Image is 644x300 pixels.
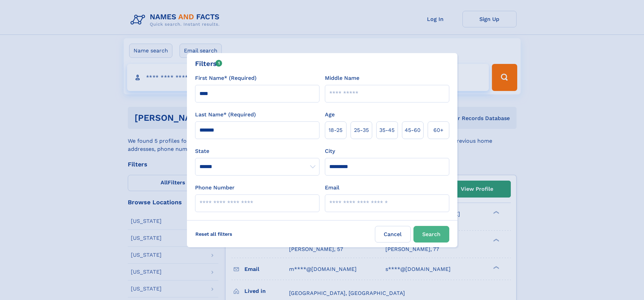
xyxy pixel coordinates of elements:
[195,59,222,69] div: Filters
[325,111,335,119] label: Age
[354,126,369,134] span: 25‑35
[329,126,342,134] span: 18‑25
[195,111,256,119] label: Last Name* (Required)
[325,147,335,155] label: City
[375,226,411,243] label: Cancel
[325,74,359,82] label: Middle Name
[405,126,421,134] span: 45‑60
[413,226,449,243] button: Search
[325,184,339,192] label: Email
[433,126,444,134] span: 60+
[195,74,257,82] label: First Name* (Required)
[195,184,235,192] label: Phone Number
[191,226,237,242] label: Reset all filters
[195,147,319,155] label: State
[379,126,395,134] span: 35‑45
